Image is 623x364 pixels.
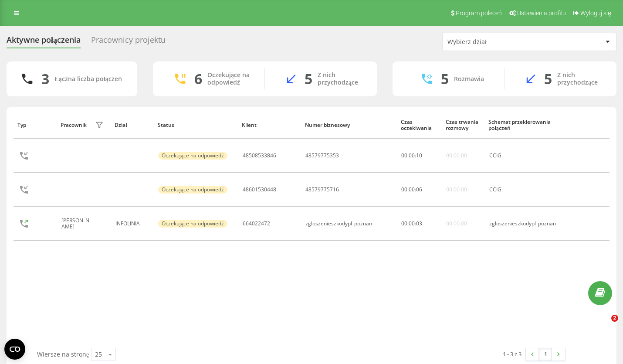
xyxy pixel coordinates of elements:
span: Program poleceń [456,10,502,17]
span: Wiersze na stronę [37,350,89,358]
span: 03 [416,220,422,227]
div: Dział [115,122,149,128]
div: Pracownik [61,122,87,128]
div: 48579775353 [305,153,339,159]
div: 3 [41,71,49,87]
div: [PERSON_NAME] [61,218,93,230]
div: zgloszenieszkodypl_poznan [489,221,562,227]
div: Aktywne połączenia [7,35,81,49]
span: Ustawienia profilu [517,10,566,17]
div: 48601530448 [243,187,276,193]
div: Klient [242,122,296,128]
div: 5 [441,71,449,87]
div: 00:00:00 [446,187,467,193]
div: Oczekujące na odpowiedź [207,71,251,86]
span: 2 [611,315,618,322]
span: 00 [401,152,407,159]
div: INFOLINIA [115,221,149,227]
div: 5 [544,71,552,87]
div: : : [401,153,422,159]
div: 5 [305,71,312,87]
div: Oczekujące na odpowiedź [158,220,227,228]
span: 10 [416,152,422,159]
span: 00 [401,220,407,227]
div: 6 [194,71,202,87]
div: Status [158,122,234,128]
div: Z nich przychodzące [557,71,603,86]
span: 00 [409,220,415,227]
span: 00 [401,186,407,193]
span: 00 [409,152,415,159]
div: Z nich przychodzące [318,71,364,86]
div: Oczekujące na odpowiedź [158,186,227,194]
button: Open CMP widget [4,339,25,360]
div: 664022472 [243,221,270,227]
div: 00:00:00 [446,221,467,227]
div: Numer biznesowy [305,122,393,128]
div: 25 [95,350,102,359]
div: Wybierz dział [447,38,552,46]
div: Pracownicy projektu [91,35,166,49]
div: Typ [17,122,52,128]
div: Schemat przekierowania połączeń [488,119,562,132]
span: Wyloguj się [580,10,611,17]
div: : : [401,187,422,193]
div: CCIG [489,153,562,159]
div: zgloszenieszkodypl_poznan [305,221,372,227]
div: 1 - 3 z 3 [503,350,521,358]
div: CCIG [489,187,562,193]
a: 1 [539,348,552,361]
div: Czas trwania rozmowy [446,119,481,132]
div: Oczekujące na odpowiedź [158,152,227,160]
span: 06 [416,186,422,193]
div: 00:00:00 [446,153,467,159]
iframe: Intercom live chat [593,315,614,336]
div: Czas oczekiwania [401,119,437,132]
div: Rozmawia [454,75,484,83]
span: 00 [409,186,415,193]
div: : : [401,221,422,227]
div: Łączna liczba połączeń [54,75,122,83]
div: 48508533846 [243,153,276,159]
div: 48579775716 [305,187,339,193]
